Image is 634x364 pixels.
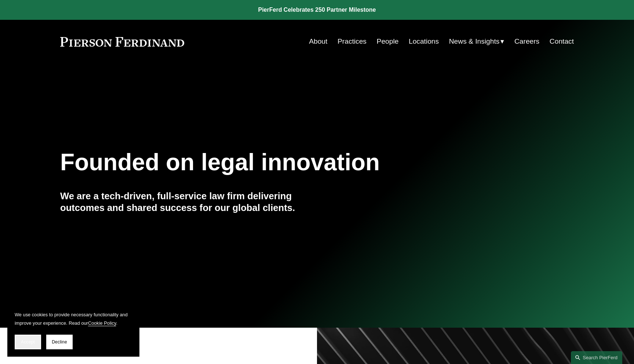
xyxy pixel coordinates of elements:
[15,335,41,349] button: Accept
[21,339,35,345] span: Accept
[60,149,488,176] h1: Founded on legal innovation
[338,34,367,48] a: Practices
[52,339,67,345] span: Decline
[514,34,539,48] a: Careers
[88,320,116,326] a: Cookie Policy
[7,303,139,357] section: Cookie banner
[550,34,574,48] a: Contact
[46,335,73,349] button: Decline
[15,310,132,327] p: We use cookies to provide necessary functionality and improve your experience. Read our .
[571,351,622,364] a: Search this site
[449,34,504,48] a: folder dropdown
[409,34,439,48] a: Locations
[60,190,317,214] h4: We are a tech-driven, full-service law firm delivering outcomes and shared success for our global...
[309,34,327,48] a: About
[377,34,399,48] a: People
[449,35,500,48] span: News & Insights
